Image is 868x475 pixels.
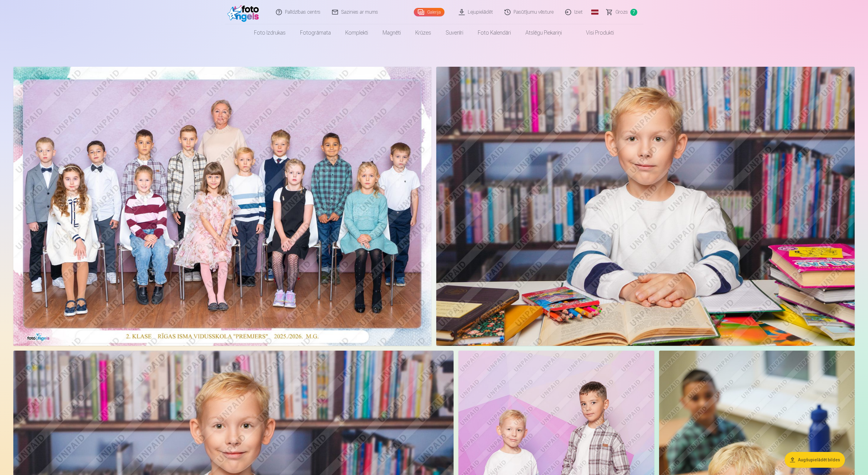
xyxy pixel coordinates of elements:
[293,24,338,41] a: Fotogrāmata
[471,24,518,41] a: Foto kalendāri
[569,24,621,41] a: Visi produkti
[338,24,375,41] a: Komplekti
[375,24,408,41] a: Magnēti
[247,24,293,41] a: Foto izdrukas
[408,24,438,41] a: Krūzes
[785,452,845,468] button: Augšupielādēt bildes
[227,2,262,22] img: /fa1
[630,9,637,16] span: 7
[518,24,569,41] a: Atslēgu piekariņi
[615,8,628,16] span: Grozs
[414,8,444,16] a: Galerija
[438,24,471,41] a: Suvenīri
